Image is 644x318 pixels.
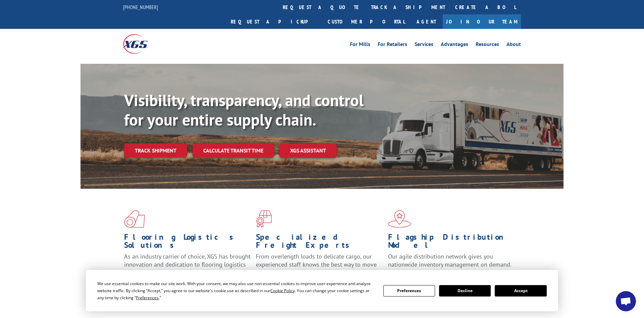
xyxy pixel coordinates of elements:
[323,14,410,29] a: Customer Portal
[256,210,272,228] img: xgs-icon-focused-on-flooring-red
[410,14,443,29] a: Agent
[388,210,411,228] img: xgs-icon-flagship-distribution-model-red
[495,285,546,297] button: Accept
[506,42,521,49] a: About
[124,233,251,253] h1: Flooring Logistics Solutions
[616,291,636,311] div: Open chat
[124,253,251,276] span: As an industry carrier of choice, XGS has brought innovation and dedication to flooring logistics...
[123,4,158,10] a: [PHONE_NUMBER]
[415,42,433,49] a: Services
[279,143,337,158] a: XGS ASSISTANT
[97,280,375,301] div: We use essential cookies to make our site work. With your consent, we may also use non-essential ...
[443,14,521,29] a: Join Our Team
[193,143,274,158] a: Calculate transit time
[86,270,558,311] div: Cookie Consent Prompt
[476,42,499,49] a: Resources
[439,285,491,297] button: Decline
[350,42,370,49] a: For Mills
[270,288,295,293] span: Cookie Policy
[124,210,145,228] img: xgs-icon-total-supply-chain-intelligence-red
[378,42,407,49] a: For Retailers
[136,295,159,301] span: Preferences
[256,233,383,253] h1: Specialized Freight Experts
[124,90,364,130] b: Visibility, transparency, and control for your entire supply chain.
[124,143,187,157] a: Track shipment
[383,285,435,297] button: Preferences
[388,253,512,268] span: Our agile distribution network gives you nationwide inventory management on demand.
[441,42,468,49] a: Advantages
[256,253,383,282] p: From overlength loads to delicate cargo, our experienced staff knows the best way to move your fr...
[226,14,323,29] a: Request a pickup
[388,233,515,253] h1: Flagship Distribution Model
